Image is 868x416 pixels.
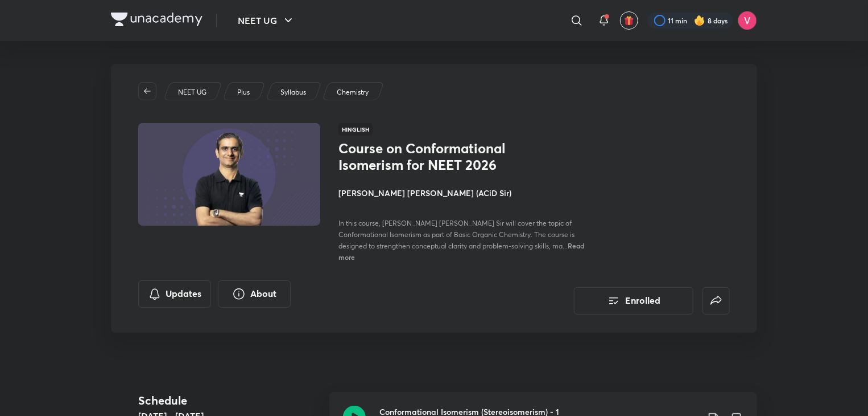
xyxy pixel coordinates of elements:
a: Plus [235,87,252,97]
button: false [702,287,730,315]
span: Hinglish [338,123,373,136]
button: Updates [138,280,211,308]
a: Chemistry [335,87,371,97]
button: NEET UG [231,9,302,32]
p: Syllabus [280,87,306,97]
button: avatar [620,11,638,30]
p: Plus [237,87,250,97]
a: Syllabus [279,87,308,97]
a: Company Logo [111,13,202,29]
p: Chemistry [337,87,369,97]
h1: Course on Conformational Isomerism for NEET 2026 [338,140,524,173]
span: In this course, [PERSON_NAME] [PERSON_NAME] Sir will cover the topic of Conformational Isomerism ... [338,219,574,250]
img: streak [694,15,705,26]
img: Vishwa Desai [738,11,757,30]
h4: [PERSON_NAME] [PERSON_NAME] (ACiD Sir) [338,187,593,199]
button: Enrolled [574,287,693,315]
a: NEET UG [176,87,209,97]
span: Read more [338,241,584,262]
img: Thumbnail [137,122,322,227]
button: About [218,280,291,308]
img: avatar [624,15,634,26]
p: NEET UG [178,87,206,97]
h4: Schedule [138,392,320,409]
img: Company Logo [111,13,202,26]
